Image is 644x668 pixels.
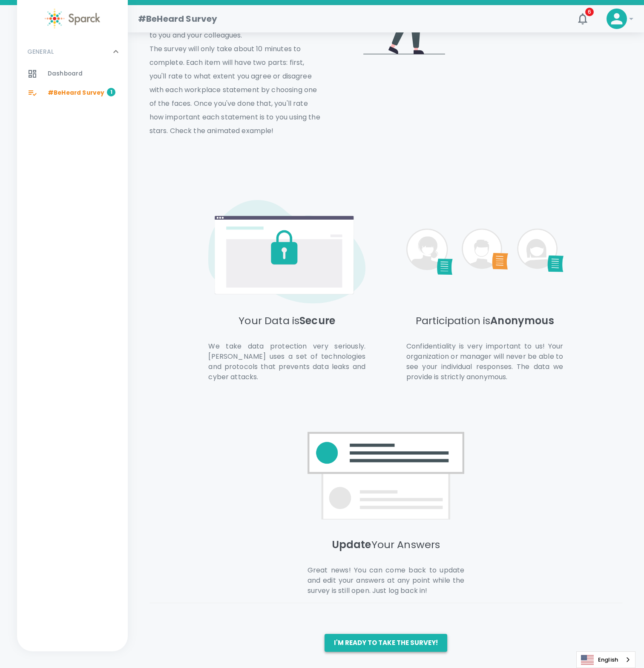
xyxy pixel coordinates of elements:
[332,537,371,552] span: Update
[576,651,635,668] aside: Language selected: English
[208,199,365,304] img: [object Object]
[406,341,563,382] p: Confidentiality is very important to us! Your organization or manager will never be able to see y...
[17,64,128,106] div: GENERAL
[17,84,128,102] a: #BeHeard Survey1
[17,9,128,29] a: Sparck logo
[208,314,365,341] h5: Your Data is
[299,314,335,328] span: Secure
[27,47,54,56] p: GENERAL
[138,12,217,26] h1: #BeHeard Survey
[325,634,447,652] button: I'm ready to take the survey!
[107,88,115,96] span: 1
[576,651,635,668] div: Language
[572,9,593,29] button: 6
[308,565,465,596] p: Great news! You can come back to update and edit your answers at any point while the survey is st...
[406,314,563,341] h5: Participation is
[406,199,563,304] img: [object Object]
[48,89,104,97] span: #BeHeard Survey
[208,341,365,382] p: We take data protection very seriously. [PERSON_NAME] uses a set of technologies and protocols th...
[577,652,635,668] a: English
[45,9,100,29] img: Sparck logo
[585,8,594,16] span: 6
[490,314,554,328] span: Anonymous
[17,64,128,83] a: Dashboard
[17,39,128,64] div: GENERAL
[48,70,83,78] span: Dashboard
[308,423,465,528] img: [object Object]
[308,538,465,565] h5: Your Answers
